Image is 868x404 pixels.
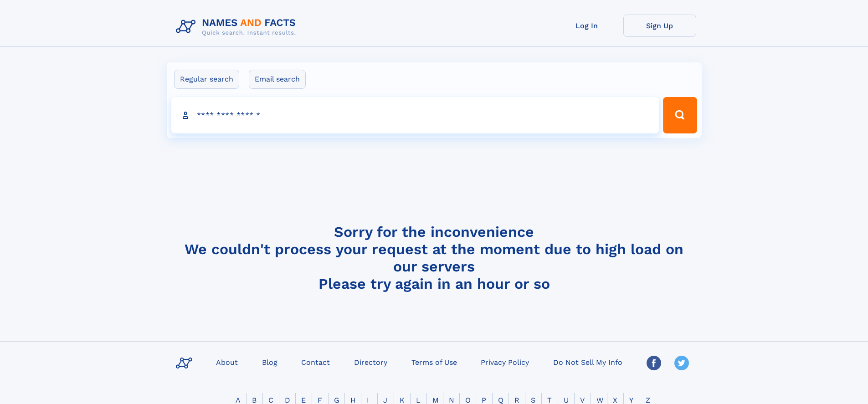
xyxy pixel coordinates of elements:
img: Twitter [674,356,689,370]
input: search input [171,97,659,133]
a: About [212,355,241,368]
button: Search Button [663,97,697,133]
a: Do Not Sell My Info [550,355,626,368]
a: Contact [298,355,334,368]
a: Sign Up [623,15,696,37]
a: Terms of Use [408,355,461,368]
a: Privacy Policy [477,355,533,368]
a: Log In [550,15,623,37]
a: Directory [350,355,391,368]
img: Logo Names and Facts [172,15,303,39]
label: Regular search [174,70,239,89]
a: Blog [258,355,281,368]
h4: Sorry for the inconvenience We couldn't process your request at the moment due to high load on ou... [172,223,696,292]
img: Facebook [647,356,661,370]
label: Email search [249,70,306,89]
